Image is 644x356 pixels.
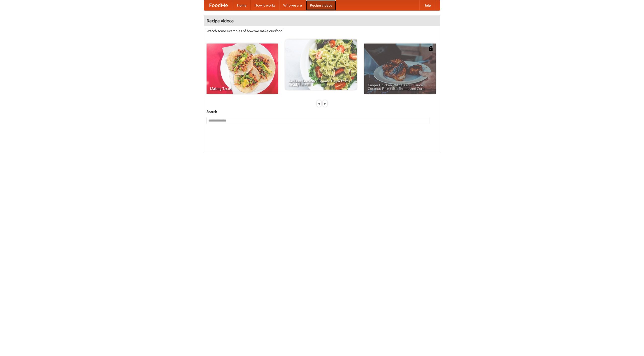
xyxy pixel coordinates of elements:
img: 483408.png [428,46,433,51]
a: Home [233,0,251,10]
a: An Easy, Summery Tomato Pasta That's Ready for Fall [285,39,357,90]
span: An Easy, Summery Tomato Pasta That's Ready for Fall [289,79,353,86]
span: Making Tacos [210,87,274,90]
div: « [317,100,321,107]
a: Recipe videos [306,0,336,10]
a: How it works [251,0,279,10]
h4: Recipe videos [204,16,440,26]
a: FoodMe [204,0,233,10]
div: » [323,100,327,107]
a: Making Tacos [207,44,278,94]
a: Who we are [279,0,306,10]
a: Help [419,0,435,10]
h5: Search [207,109,437,114]
p: Watch some examples of how we make our food! [207,28,437,33]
